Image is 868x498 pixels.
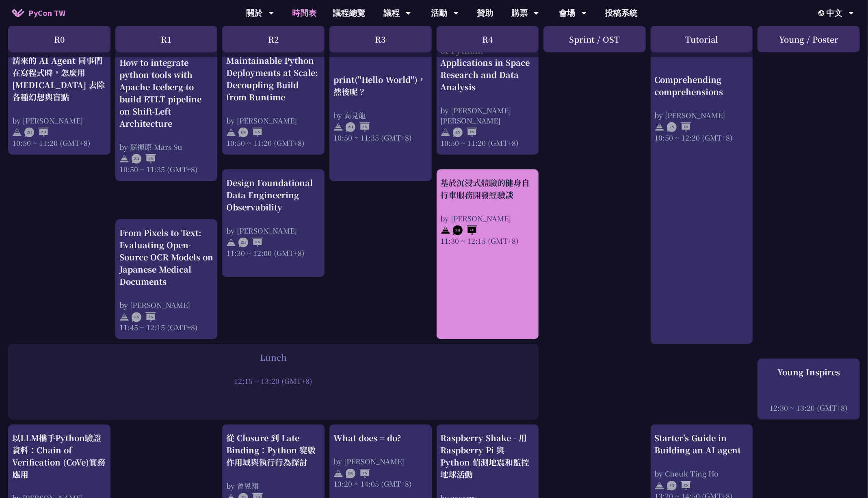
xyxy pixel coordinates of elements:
[818,10,827,16] img: Locale Icon
[758,26,860,52] div: Young / Poster
[655,468,749,479] div: by Cheuk Ting Ho
[453,128,477,137] img: ENEN.5a408d1.svg
[12,54,106,103] div: 請來的 AI Agent 同事們在寫程式時，怎麼用 [MEDICAL_DATA] 去除各種幻想與盲點
[453,225,477,235] img: ZHZH.38617ef.svg
[226,238,236,247] img: svg+xml;base64,PHN2ZyB4bWxucz0iaHR0cDovL3d3dy53My5vcmcvMjAwMC9zdmciIHdpZHRoPSIyNCIgaGVpZ2h0PSIyNC...
[226,432,320,468] div: 從 Closure 到 Late Binding：Python 變數作用域與執行行為探討
[12,128,22,137] img: svg+xml;base64,PHN2ZyB4bWxucz0iaHR0cDovL3d3dy53My5vcmcvMjAwMC9zdmciIHdpZHRoPSIyNCIgaGVpZ2h0PSIyNC...
[119,227,214,332] a: From Pixels to Text: Evaluating Open-Source OCR Models on Japanese Medical Documents by [PERSON_N...
[346,122,370,132] img: ZHEN.371966e.svg
[12,351,535,364] div: Lunch
[655,132,749,142] div: 10:50 ~ 12:20 (GMT+8)
[333,73,428,97] div: print("Hello World")，然後呢？
[12,32,106,148] a: 請來的 AI Agent 同事們在寫程式時，怎麼用 [MEDICAL_DATA] 去除各種幻想與盲點 by [PERSON_NAME] 10:50 ~ 11:20 (GMT+8)
[329,26,432,52] div: R3
[119,32,214,174] a: How to integrate python tools with Apache Iceberg to build ETLT pipeline on Shift-Left Architectu...
[441,432,535,481] div: Raspberry Shake - 用 Raspberry Pi 與 Python 偵測地震和監控地球活動
[437,26,539,52] div: R4
[655,122,665,132] img: svg+xml;base64,PHN2ZyB4bWxucz0iaHR0cDovL3d3dy53My5vcmcvMjAwMC9zdmciIHdpZHRoPSIyNCIgaGVpZ2h0PSIyNC...
[226,32,320,148] a: Maintainable Python Deployments at Scale: Decoupling Build from Runtime by [PERSON_NAME] 10:50 ~ ...
[28,7,65,19] span: PyCon TW
[762,403,856,413] div: 12:30 ~ 13:20 (GMT+8)
[762,366,856,378] div: Young Inspires
[651,26,753,52] div: Tutorial
[655,110,749,120] div: by [PERSON_NAME]
[333,479,428,489] div: 13:20 ~ 14:05 (GMT+8)
[226,177,320,270] a: Design Foundational Data Engineering Observability by [PERSON_NAME] 11:30 ~ 12:00 (GMT+8)
[226,128,236,137] img: svg+xml;base64,PHN2ZyB4bWxucz0iaHR0cDovL3d3dy53My5vcmcvMjAwMC9zdmciIHdpZHRoPSIyNCIgaGVpZ2h0PSIyNC...
[119,322,214,332] div: 11:45 ~ 12:15 (GMT+8)
[441,236,535,246] div: 11:30 ~ 12:15 (GMT+8)
[441,32,535,148] a: Exploring NASA's Use of Python: Applications in Space Research and Data Analysis by [PERSON_NAME]...
[346,469,370,479] img: ENEN.5a408d1.svg
[333,432,428,444] div: What does = do?
[226,115,320,126] div: by [PERSON_NAME]
[441,177,535,201] div: 基於沉浸式體驗的健身自行車服務開發經驗談
[667,481,691,491] img: ENEN.5a408d1.svg
[655,32,749,337] a: Comprehending comprehensions by [PERSON_NAME] 10:50 ~ 12:20 (GMT+8)
[333,456,428,466] div: by [PERSON_NAME]
[222,26,325,52] div: R2
[132,154,156,164] img: ZHEN.371966e.svg
[132,312,156,322] img: ENEN.5a408d1.svg
[441,213,535,223] div: by [PERSON_NAME]
[441,177,535,332] a: 基於沉浸式體驗的健身自行車服務開發經驗談 by [PERSON_NAME] 11:30 ~ 12:15 (GMT+8)
[226,54,320,103] div: Maintainable Python Deployments at Scale: Decoupling Build from Runtime
[119,154,129,164] img: svg+xml;base64,PHN2ZyB4bWxucz0iaHR0cDovL3d3dy53My5vcmcvMjAwMC9zdmciIHdpZHRoPSIyNCIgaGVpZ2h0PSIyNC...
[119,227,214,288] div: From Pixels to Text: Evaluating Open-Source OCR Models on Japanese Medical Documents
[441,128,450,137] img: svg+xml;base64,PHN2ZyB4bWxucz0iaHR0cDovL3d3dy53My5vcmcvMjAwMC9zdmciIHdpZHRoPSIyNCIgaGVpZ2h0PSIyNC...
[543,26,646,52] div: Sprint / OST
[441,225,450,235] img: svg+xml;base64,PHN2ZyB4bWxucz0iaHR0cDovL3d3dy53My5vcmcvMjAwMC9zdmciIHdpZHRoPSIyNCIgaGVpZ2h0PSIyNC...
[12,115,106,126] div: by [PERSON_NAME]
[655,432,749,456] div: Starter's Guide in Building an AI agent
[4,3,74,23] a: PyCon TW
[226,225,320,236] div: by [PERSON_NAME]
[667,122,691,132] img: ENEN.5a408d1.svg
[226,481,320,491] div: by 曾昱翔
[12,376,535,386] div: 12:15 ~ 13:20 (GMT+8)
[115,26,218,52] div: R1
[119,142,214,152] div: by 蘇揮原 Mars Su
[441,138,535,148] div: 10:50 ~ 11:20 (GMT+8)
[441,105,535,126] div: by [PERSON_NAME] [PERSON_NAME]
[24,128,49,137] img: ZHZH.38617ef.svg
[762,366,856,413] a: Young Inspires 12:30 ~ 13:20 (GMT+8)
[238,238,263,247] img: ZHEN.371966e.svg
[655,73,749,97] div: Comprehending comprehensions
[119,56,214,130] div: How to integrate python tools with Apache Iceberg to build ETLT pipeline on Shift-Left Architecture
[226,177,320,213] div: Design Foundational Data Engineering Observability
[333,469,343,479] img: svg+xml;base64,PHN2ZyB4bWxucz0iaHR0cDovL3d3dy53My5vcmcvMjAwMC9zdmciIHdpZHRoPSIyNCIgaGVpZ2h0PSIyNC...
[12,138,106,148] div: 10:50 ~ 11:20 (GMT+8)
[333,32,428,174] a: print("Hello World")，然後呢？ by 高見龍 10:50 ~ 11:35 (GMT+8)
[238,128,263,137] img: ENEN.5a408d1.svg
[226,248,320,258] div: 11:30 ~ 12:00 (GMT+8)
[333,110,428,120] div: by 高見龍
[119,164,214,174] div: 10:50 ~ 11:35 (GMT+8)
[119,312,129,322] img: svg+xml;base64,PHN2ZyB4bWxucz0iaHR0cDovL3d3dy53My5vcmcvMjAwMC9zdmciIHdpZHRoPSIyNCIgaGVpZ2h0PSIyNC...
[441,32,535,93] div: Exploring NASA's Use of Python: Applications in Space Research and Data Analysis
[12,9,24,17] img: Home icon of PyCon TW 2025
[655,481,665,491] img: svg+xml;base64,PHN2ZyB4bWxucz0iaHR0cDovL3d3dy53My5vcmcvMjAwMC9zdmciIHdpZHRoPSIyNCIgaGVpZ2h0PSIyNC...
[119,300,214,310] div: by [PERSON_NAME]
[333,122,343,132] img: svg+xml;base64,PHN2ZyB4bWxucz0iaHR0cDovL3d3dy53My5vcmcvMjAwMC9zdmciIHdpZHRoPSIyNCIgaGVpZ2h0PSIyNC...
[8,26,110,52] div: R0
[12,432,106,481] div: 以LLM攜手Python驗證資料：Chain of Verification (CoVe)實務應用
[333,132,428,142] div: 10:50 ~ 11:35 (GMT+8)
[226,138,320,148] div: 10:50 ~ 11:20 (GMT+8)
